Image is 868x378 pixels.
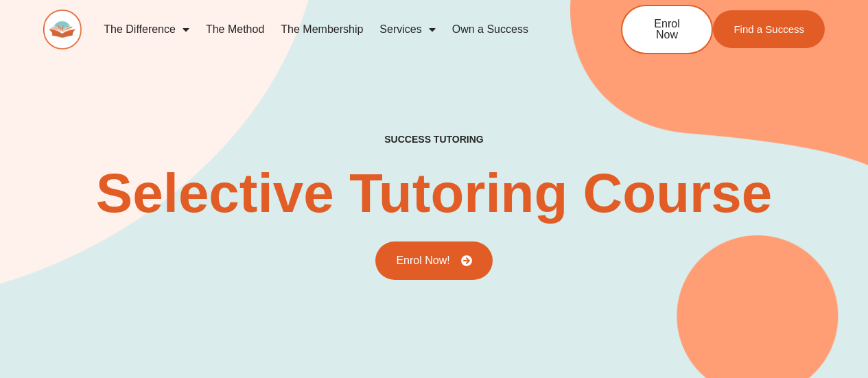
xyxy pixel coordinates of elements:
[396,255,449,266] span: Enrol Now!
[384,134,483,145] h4: success tutoring
[371,14,443,45] a: Services
[643,19,691,40] span: Enrol Now
[272,14,371,45] a: The Membership
[713,10,825,48] a: Find a Success
[95,14,576,45] nav: Menu
[621,5,713,54] a: Enrol Now
[198,14,272,45] a: The Method
[734,24,804,34] span: Find a Success
[375,241,492,280] a: Enrol Now!
[444,14,537,45] a: Own a Success
[96,166,772,221] h2: Selective Tutoring Course
[95,14,198,45] a: The Difference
